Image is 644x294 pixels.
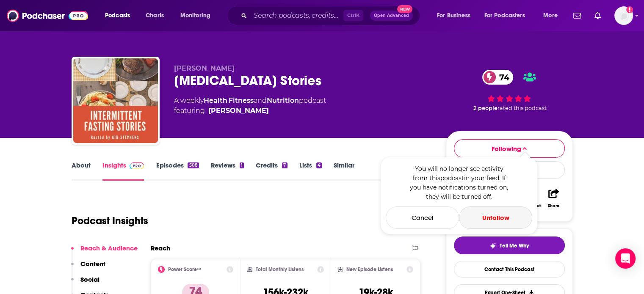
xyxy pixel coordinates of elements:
[591,8,604,23] a: Show notifications dropdown
[235,6,428,25] div: Search podcasts, credits, & more...
[370,11,413,21] button: Open AdvancedNew
[174,9,221,22] button: open menu
[394,157,524,201] div: You will no longer see activity from this podcast in your feed. If you have notifications turned ...
[614,6,633,25] span: Logged in as NickG
[146,10,164,22] span: Charts
[431,9,481,22] button: open menu
[343,10,363,21] span: Ctrl K
[614,6,633,25] button: Show profile menu
[374,14,409,18] span: Open Advanced
[140,9,169,22] a: Charts
[570,8,584,23] a: Show notifications dropdown
[479,9,537,22] button: open menu
[459,206,532,229] button: Unfollow
[99,9,141,22] button: open menu
[537,9,568,22] button: open menu
[615,248,636,269] div: Open Intercom Messenger
[250,9,343,22] input: Search podcasts, credits, & more...
[105,10,130,22] span: Podcasts
[180,10,210,22] span: Monitoring
[437,10,470,22] span: For Business
[397,5,412,13] span: New
[626,6,633,13] svg: Add a profile image
[543,10,558,22] span: More
[386,206,459,229] button: Cancel
[7,8,88,24] img: Podchaser - Follow, Share and Rate Podcasts
[484,10,525,22] span: For Podcasters
[614,6,633,25] img: User Profile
